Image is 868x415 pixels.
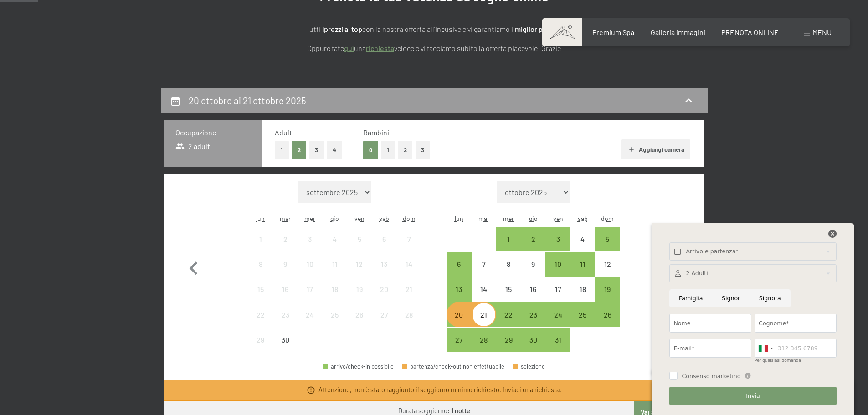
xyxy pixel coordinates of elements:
[323,302,347,327] div: arrivo/check-in non effettuabile
[273,328,298,352] div: arrivo/check-in non effettuabile
[348,286,371,308] div: 19
[521,302,545,327] div: Thu Oct 23 2025
[596,311,619,334] div: 26
[529,215,538,222] abbr: giovedì
[570,277,595,302] div: arrivo/check-in non effettuabile
[472,252,496,277] div: arrivo/check-in non effettuabile
[496,302,521,327] div: arrivo/check-in possibile
[447,328,471,352] div: arrivo/check-in possibile
[447,286,470,308] div: 13
[546,261,569,283] div: 10
[397,261,420,283] div: 14
[621,139,690,159] button: Aggiungi camera
[496,227,521,251] div: Wed Oct 01 2025
[298,261,321,283] div: 10
[372,302,396,327] div: arrivo/check-in non effettuabile
[324,236,346,258] div: 4
[812,28,832,36] span: Menu
[578,215,588,222] abbr: sabato
[651,28,705,36] a: Galleria immagini
[496,277,521,302] div: Wed Oct 15 2025
[496,302,521,327] div: Wed Oct 22 2025
[472,302,496,327] div: Tue Oct 21 2025
[545,277,570,302] div: arrivo/check-in non effettuabile
[497,236,520,258] div: 1
[496,252,521,277] div: Wed Oct 08 2025
[397,286,420,308] div: 21
[274,336,297,359] div: 30
[273,227,298,251] div: arrivo/check-in non effettuabile
[503,215,514,222] abbr: mercoledì
[323,277,347,302] div: arrivo/check-in non effettuabile
[746,392,760,400] span: Invia
[755,358,801,363] label: Per qualsiasi domanda
[273,252,298,277] div: arrivo/check-in non effettuabile
[298,252,322,277] div: arrivo/check-in non effettuabile
[323,364,394,369] div: arrivo/check-in possibile
[571,236,594,258] div: 4
[397,311,420,334] div: 28
[402,364,504,369] div: partenza/check-out non effettuabile
[546,311,569,334] div: 24
[515,25,560,33] strong: miglior prezzo
[447,261,470,283] div: 6
[363,141,378,159] button: 0
[571,311,594,334] div: 25
[347,252,372,277] div: arrivo/check-in non effettuabile
[372,277,396,302] div: Sat Sep 20 2025
[372,227,396,251] div: arrivo/check-in non effettuabile
[521,227,545,251] div: arrivo/check-in possibile
[298,277,322,302] div: arrivo/check-in non effettuabile
[397,236,420,258] div: 7
[298,227,322,251] div: Wed Sep 03 2025
[570,302,595,327] div: arrivo/check-in possibile
[570,227,595,251] div: Sat Oct 04 2025
[455,215,463,222] abbr: lunedì
[249,261,272,283] div: 8
[324,261,346,283] div: 11
[372,277,396,302] div: arrivo/check-in non effettuabile
[396,227,421,251] div: arrivo/check-in non effettuabile
[546,236,569,258] div: 3
[273,227,298,251] div: Tue Sep 02 2025
[473,311,495,334] div: 21
[522,236,544,258] div: 2
[496,277,521,302] div: arrivo/check-in non effettuabile
[721,28,779,36] span: PRENOTA ONLINE
[473,261,495,283] div: 7
[545,328,570,352] div: Fri Oct 31 2025
[347,227,372,251] div: arrivo/check-in non effettuabile
[570,277,595,302] div: Sat Oct 18 2025
[274,286,297,308] div: 16
[596,261,619,283] div: 12
[273,252,298,277] div: Tue Sep 09 2025
[472,277,496,302] div: Tue Oct 14 2025
[545,302,570,327] div: Fri Oct 24 2025
[545,302,570,327] div: arrivo/check-in possibile
[396,252,421,277] div: Sun Sep 14 2025
[396,302,421,327] div: Sun Sep 28 2025
[372,252,396,277] div: arrivo/check-in non effettuabile
[545,227,570,251] div: Fri Oct 03 2025
[571,286,594,308] div: 18
[248,277,273,302] div: arrivo/check-in non effettuabile
[273,328,298,352] div: Tue Sep 30 2025
[595,227,620,251] div: Sun Oct 05 2025
[347,277,372,302] div: Fri Sep 19 2025
[248,227,273,251] div: arrivo/check-in non effettuabile
[521,227,545,251] div: Thu Oct 02 2025
[373,286,395,308] div: 20
[545,277,570,302] div: Fri Oct 17 2025
[363,128,389,137] span: Bambini
[592,28,634,36] span: Premium Spa
[379,215,389,222] abbr: sabato
[304,215,315,222] abbr: mercoledì
[274,236,297,258] div: 2
[347,252,372,277] div: Fri Sep 12 2025
[323,252,347,277] div: arrivo/check-in non effettuabile
[347,302,372,327] div: arrivo/check-in non effettuabile
[478,215,489,222] abbr: martedì
[451,407,470,415] b: 1 notte
[396,227,421,251] div: Sun Sep 07 2025
[447,277,471,302] div: arrivo/check-in possibile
